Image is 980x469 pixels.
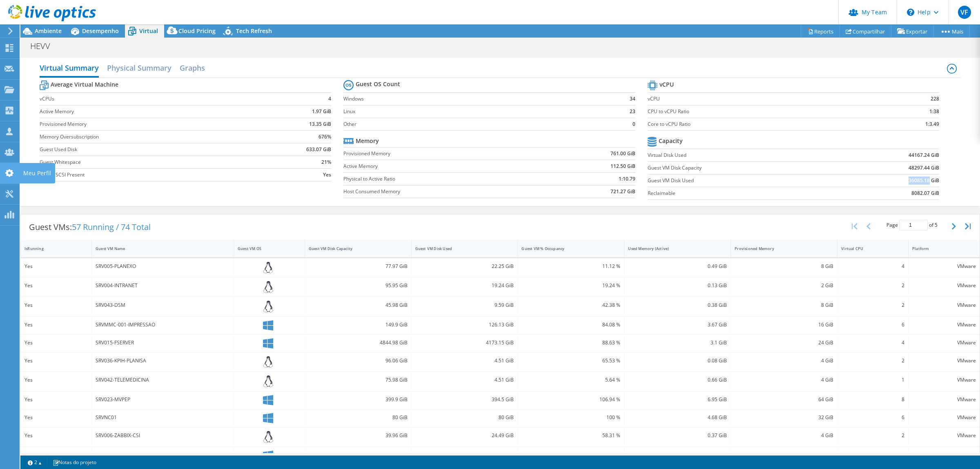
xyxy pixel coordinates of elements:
[415,320,514,329] div: 126.13 GiB
[24,301,88,310] div: Yes
[841,338,904,347] div: 4
[648,189,839,197] label: Reclaimable
[912,338,976,347] div: VMware
[912,281,976,290] div: VMware
[521,281,620,290] div: 19.24 %
[415,356,514,365] div: 4.51 GiB
[96,301,230,310] div: SRV043-DSM
[82,27,119,35] span: Desempenho
[841,451,904,460] div: 4
[40,171,261,179] label: Guest iSCSI Present
[841,246,895,251] div: Virtual CPU
[96,320,230,329] div: SRVMMC-001-IMPRESSAO
[735,413,833,422] div: 32 GiB
[521,395,620,404] div: 106.94 %
[841,301,904,310] div: 2
[840,25,891,38] a: Compartilhar
[321,158,331,166] b: 21%
[21,214,159,240] div: Guest VMs:
[40,120,261,128] label: Provisioned Memory
[24,281,88,290] div: Yes
[309,375,408,384] div: 75.98 GiB
[180,60,205,76] h2: Graphs
[24,356,88,365] div: Yes
[841,431,904,440] div: 2
[328,95,331,103] b: 4
[912,451,976,460] div: VMware
[925,120,939,128] b: 1:3.49
[628,281,727,290] div: 0.13 GiB
[51,80,118,89] b: Average Virtual Machine
[735,375,833,384] div: 4 GiB
[24,451,88,460] div: No
[909,164,939,172] b: 48297.44 GiB
[911,189,939,197] b: 8082.07 GiB
[907,9,914,16] svg: \n
[912,413,976,422] div: VMware
[40,107,261,116] label: Active Memory
[19,163,55,183] div: Meu Perfil
[610,188,635,196] b: 721.27 GiB
[619,175,635,183] b: 1:10.79
[309,120,331,128] b: 13.35 GiB
[958,6,971,19] span: VF
[323,171,331,179] b: Yes
[628,356,727,365] div: 0.08 GiB
[912,395,976,404] div: VMware
[309,301,408,310] div: 45.98 GiB
[35,27,62,35] span: Ambiente
[735,338,833,347] div: 24 GiB
[72,221,151,232] span: 57 Running / 74 Total
[628,338,727,347] div: 3.1 GiB
[309,281,408,290] div: 95.95 GiB
[178,27,216,35] span: Cloud Pricing
[96,246,220,251] div: Guest VM Name
[912,375,976,384] div: VMware
[24,320,88,329] div: Yes
[735,451,833,460] div: 8 GiB
[312,107,331,116] b: 1.97 GiB
[735,281,833,290] div: 2 GiB
[309,246,398,251] div: Guest VM Disk Capacity
[841,320,904,329] div: 6
[912,431,976,440] div: VMware
[415,338,514,347] div: 4173.15 GiB
[909,176,939,185] b: 36085.18 GiB
[415,246,504,251] div: Guest VM Disk Used
[659,80,674,89] b: vCPU
[841,262,904,271] div: 4
[841,395,904,404] div: 8
[96,375,230,384] div: SRV042-TELEMEDICINA
[415,281,514,290] div: 19.24 GiB
[886,220,938,230] span: Page of
[648,107,873,116] label: CPU to vCPU Ratio
[912,262,976,271] div: VMware
[912,246,966,251] div: Platform
[96,451,230,460] div: SRVVIRSOFT1-1
[40,145,261,154] label: Guest Used Disk
[628,301,727,310] div: 0.38 GiB
[40,60,99,78] h2: Virtual Summary
[415,262,514,271] div: 22.25 GiB
[735,431,833,440] div: 4 GiB
[139,27,158,35] span: Virtual
[735,395,833,404] div: 64 GiB
[343,188,550,196] label: Host Consumed Memory
[24,375,88,384] div: Yes
[630,107,635,116] b: 23
[343,120,608,128] label: Other
[107,60,171,76] h2: Physical Summary
[40,158,261,166] label: Guest Whitespace
[628,246,717,251] div: Used Memory (Active)
[628,320,727,329] div: 3.67 GiB
[648,120,873,128] label: Core to vCPU Ratio
[909,151,939,159] b: 44167.24 GiB
[628,375,727,384] div: 0.66 GiB
[415,395,514,404] div: 394.5 GiB
[630,95,635,103] b: 34
[96,431,230,440] div: SRV006-ZABBIX-CSI
[415,413,514,422] div: 80 GiB
[935,221,938,228] span: 5
[912,301,976,310] div: VMware
[22,457,47,467] a: 2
